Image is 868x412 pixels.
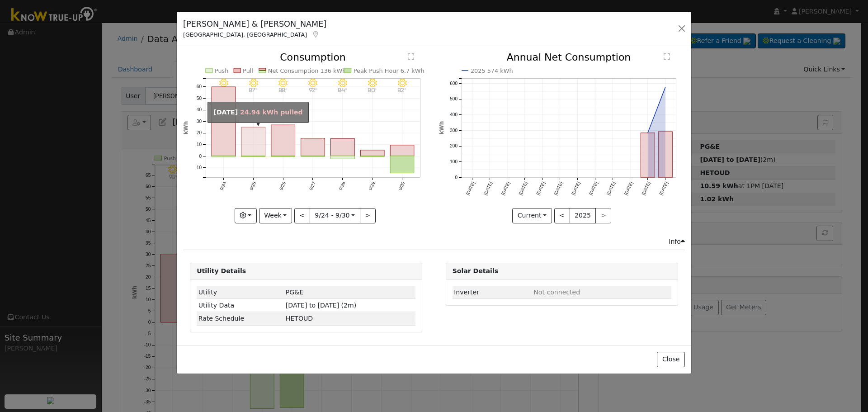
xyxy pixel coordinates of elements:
i: 9/27 - Clear [308,79,317,88]
text: Net Consumption 136 kWh [268,67,346,74]
p: 84° [335,88,351,93]
p: 87° [245,88,261,93]
text: 50 [197,96,202,101]
circle: onclick="" [646,131,650,135]
text: [DATE] [535,181,546,196]
text: 2025 574 kWh [471,67,513,74]
strong: Utility Details [197,267,246,275]
text: Push [215,67,229,74]
text: 60 [197,85,202,90]
p: 80° [365,88,381,93]
rect: onclick="" [361,150,385,156]
text:  [664,53,670,60]
strong: [DATE] [213,109,238,116]
text: 300 [450,128,458,133]
p: 88° [275,88,291,93]
rect: onclick="" [641,133,655,177]
i: 9/28 - Clear [338,79,347,88]
button: < [294,208,310,223]
text: [DATE] [658,181,669,196]
rect: onclick="" [361,156,385,157]
text:  [408,53,414,60]
span: 24.94 kWh pulled [240,109,303,116]
text: [DATE] [641,181,651,196]
rect: onclick="" [271,125,295,156]
td: Inverter [453,286,532,299]
span: ID: 17320283, authorized: 09/24/25 [286,289,303,296]
rect: onclick="" [241,128,265,156]
td: Utility [197,286,284,299]
button: < [554,208,570,223]
span: [DATE] to [DATE] (2m) [286,302,356,309]
text: 40 [197,108,202,113]
circle: onclick="" [664,85,667,89]
i: 9/25 - MostlyClear [249,79,258,88]
text: 9/30 [398,181,406,191]
text: 400 [450,112,458,117]
text: [DATE] [518,181,528,196]
td: Utility Data [197,299,284,312]
rect: onclick="" [391,145,415,156]
text: [DATE] [482,181,493,196]
button: Close [657,352,684,367]
rect: onclick="" [658,132,672,178]
text: 500 [450,97,458,102]
text: [DATE] [571,181,581,196]
text: Consumption [280,52,346,63]
text: [DATE] [588,181,599,196]
text: Peak Push Hour 6.7 kWh [354,67,425,74]
text: kWh [439,121,445,135]
i: 9/30 - Clear [398,79,407,88]
rect: onclick="" [212,156,236,157]
text: 9/26 [278,181,287,191]
text: 0 [199,154,202,159]
p: 92° [305,88,321,93]
text: [DATE] [500,181,510,196]
text: [DATE] [623,181,633,196]
text: 200 [450,144,458,149]
div: Info [669,237,685,246]
i: 9/24 - Clear [219,79,228,88]
text: 0 [455,175,458,180]
rect: onclick="" [331,139,355,156]
text: 30 [197,119,202,124]
h5: [PERSON_NAME] & [PERSON_NAME] [183,18,326,30]
button: 2025 [570,208,596,223]
text: Annual Net Consumption [506,52,631,63]
rect: onclick="" [391,156,415,173]
i: 9/29 - MostlyClear [368,79,377,88]
span: [GEOGRAPHIC_DATA], [GEOGRAPHIC_DATA] [183,31,307,38]
a: Map [311,31,320,38]
text: 20 [197,131,202,136]
button: 9/24 - 9/30 [310,208,360,223]
button: Week [259,208,292,223]
text: 9/28 [338,181,346,191]
rect: onclick="" [212,87,236,156]
text: [DATE] [606,181,616,196]
button: Current [512,208,552,223]
text: 9/25 [249,181,257,191]
text: 9/29 [368,181,376,191]
td: Rate Schedule [197,312,284,325]
rect: onclick="" [271,156,295,157]
strong: Solar Details [453,267,498,275]
text: -10 [195,166,202,170]
button: > [360,208,376,223]
rect: onclick="" [241,156,265,157]
text: Pull [243,67,253,74]
span: Y [286,315,313,322]
text: kWh [183,121,189,135]
rect: onclick="" [331,156,355,159]
i: 9/26 - Clear [279,79,288,88]
text: [DATE] [465,181,476,196]
text: 10 [197,142,202,147]
text: [DATE] [553,181,563,196]
text: 600 [450,81,458,86]
p: 82° [394,88,410,93]
text: 9/24 [219,181,227,191]
span: ID: null, authorized: None [533,289,580,296]
text: 100 [450,160,458,165]
rect: onclick="" [301,138,325,156]
text: 9/27 [308,181,316,191]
